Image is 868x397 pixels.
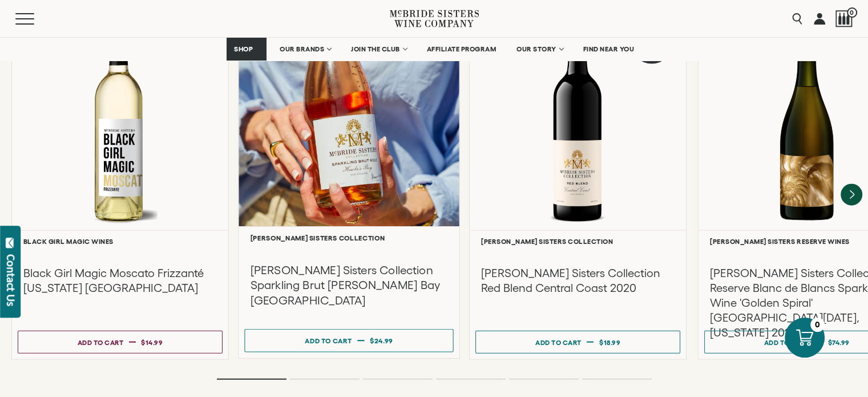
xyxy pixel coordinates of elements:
h6: Black Girl Magic Wines [23,238,217,245]
a: OUR BRANDS [272,38,338,61]
li: Page dot 5 [509,379,579,380]
button: Next [841,184,862,206]
a: SHOP [227,38,267,61]
span: SHOP [234,45,253,53]
button: Add to cart $14.99 [18,331,223,354]
span: OUR STORY [516,45,556,53]
li: Page dot 4 [436,379,506,380]
button: Add to cart $24.99 [244,329,453,352]
span: $24.99 [370,337,393,344]
span: JOIN THE CLUB [351,45,400,53]
h3: [PERSON_NAME] Sisters Collection Sparkling Brut [PERSON_NAME] Bay [GEOGRAPHIC_DATA] [251,263,448,308]
div: Add to cart [305,332,352,350]
span: FIND NEAR YOU [583,45,635,53]
li: Page dot 2 [290,379,360,380]
div: Contact Us [5,254,17,306]
span: $74.99 [827,339,849,346]
div: Add to cart [78,334,124,351]
a: JOIN THE CLUB [344,38,414,61]
span: AFFILIATE PROGRAM [427,45,496,53]
button: Add to cart $18.99 [475,331,680,354]
a: Red Best Seller McBride Sisters Collection Red Blend Central Coast [PERSON_NAME] Sisters Collecti... [469,8,687,360]
h6: [PERSON_NAME] Sisters Collection [251,234,448,242]
span: $14.99 [141,339,163,346]
a: OUR STORY [509,38,570,61]
button: Mobile Menu Trigger [15,13,56,25]
div: Add to cart [764,334,810,351]
h3: Black Girl Magic Moscato Frizzanté [US_STATE] [GEOGRAPHIC_DATA] [23,266,217,295]
div: 0 [810,318,825,332]
a: White Black Girl Magic Moscato Frizzanté California NV Black Girl Magic Wines Black Girl Magic Mo... [11,8,229,360]
a: FIND NEAR YOU [576,38,642,61]
li: Page dot 6 [582,379,652,380]
a: AFFILIATE PROGRAM [419,38,504,61]
li: Page dot 1 [217,379,286,380]
h6: [PERSON_NAME] Sisters Collection [481,238,675,245]
span: 0 [847,7,857,18]
span: OUR BRANDS [280,45,324,53]
li: Page dot 3 [363,379,433,380]
h3: [PERSON_NAME] Sisters Collection Red Blend Central Coast 2020 [481,266,675,295]
div: Add to cart [535,334,582,351]
span: $18.99 [599,339,620,346]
